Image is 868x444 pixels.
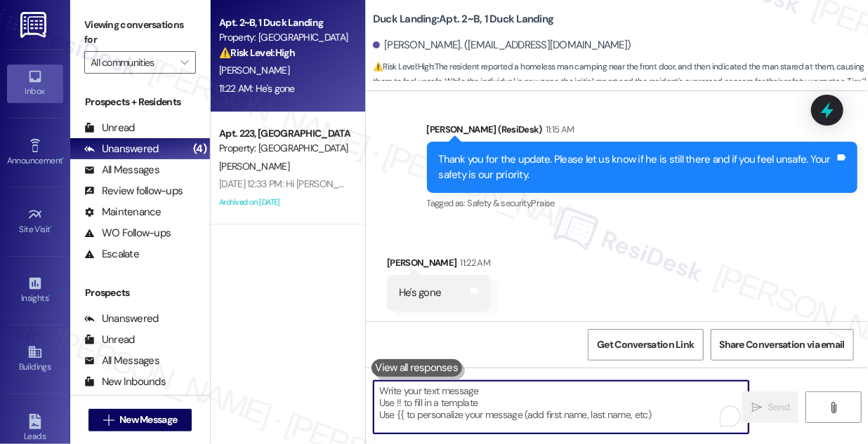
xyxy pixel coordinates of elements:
span: : The resident reported a homeless man camping near the front door, and then indicated the man st... [373,60,868,105]
a: Insights • [7,271,63,309]
span: Send [768,400,789,415]
div: 11:15 AM [542,122,574,137]
div: Unanswered [84,311,159,326]
span: • [48,291,51,301]
button: Share Conversation via email [711,329,854,361]
div: Property: [GEOGRAPHIC_DATA] [219,30,349,45]
div: All Messages [84,163,159,177]
img: ResiDesk Logo [20,12,49,38]
button: New Message [88,409,192,431]
span: Safety & security , [467,197,531,209]
i:  [829,402,839,413]
div: WO Follow-ups [84,226,171,241]
a: Site Visit • [7,203,63,241]
span: New Message [119,412,177,427]
div: Unread [84,121,135,135]
div: Prospects [70,285,210,300]
div: 11:22 AM [457,255,491,270]
div: [PERSON_NAME] [387,255,490,275]
textarea: To enrich screen reader interactions, please activate Accessibility in Grammarly extension settings [374,381,749,433]
div: [PERSON_NAME] (ResiDesk) [427,122,858,142]
span: • [63,154,65,163]
div: (4) [190,138,210,160]
label: Viewing conversations for [84,14,196,51]
strong: ⚠️ Risk Level: High [219,46,295,59]
div: New Inbounds [84,375,166,389]
div: Review follow-ups [84,184,183,199]
div: Tagged as: [427,193,858,213]
a: Inbox [7,65,63,102]
div: All Messages [84,354,159,368]
i:  [103,415,114,426]
span: Get Conversation Link [597,337,694,352]
span: [PERSON_NAME] [219,64,289,76]
strong: ⚠️ Risk Level: High [373,61,433,72]
span: Share Conversation via email [720,337,845,352]
a: Buildings [7,340,63,378]
div: Escalate [84,247,139,262]
button: Send [742,391,798,423]
div: Maintenance [84,205,162,220]
b: Duck Landing: Apt. 2~B, 1 Duck Landing [373,12,553,27]
i:  [751,402,762,413]
div: Unanswered [84,142,159,156]
input: All communities [91,51,173,74]
div: Apt. 223, [GEOGRAPHIC_DATA] [219,126,349,141]
div: Apt. 2~B, 1 Duck Landing [219,15,349,30]
span: [PERSON_NAME] [219,160,289,173]
button: Get Conversation Link [588,329,703,361]
div: [PERSON_NAME]. ([EMAIL_ADDRESS][DOMAIN_NAME]) [373,38,631,53]
div: Prospects + Residents [70,95,210,109]
span: • [51,222,53,232]
div: 11:22 AM: He's gone [219,82,295,95]
div: He's gone [399,285,441,300]
div: Archived on [DATE] [218,194,350,211]
div: Property: [GEOGRAPHIC_DATA] [219,141,349,156]
div: Thank you for the update. Please let us know if he is still there and if you feel unsafe. Your sa... [439,152,836,182]
i:  [180,57,188,68]
div: Unread [84,332,135,347]
span: Praise [532,197,555,209]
